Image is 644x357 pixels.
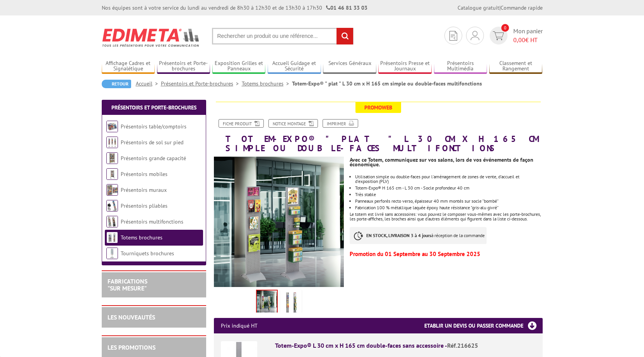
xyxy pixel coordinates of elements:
a: Retour [102,80,131,88]
img: Présentoirs table/comptoirs [106,121,118,132]
a: Présentoirs de sol sur pied [121,139,183,146]
span: 0,00 [513,36,525,44]
a: Affichage Cadres et Signalétique [102,60,155,73]
img: devis rapide [449,31,457,41]
strong: Avec ce Totem, communiquez sur vos salons, lors de vos événements de façon économique. [350,156,533,168]
input: Rechercher un produit ou une référence... [212,28,354,44]
a: Présentoirs muraux [121,186,167,193]
a: Présentoirs Multimédia [434,60,487,73]
a: Accueil [136,80,161,87]
span: Mon panier [513,27,543,44]
div: Totem-Expo® L 30 cm x H 165 cm double-faces sans accessoire - [275,341,536,350]
img: devis rapide [493,31,504,40]
a: Présentoirs pliables [121,202,167,209]
img: Totems brochures [106,232,118,243]
img: totem_exposition_l30cm_h165cm_simple_double_face_sans_accssoires_216625.jpg [214,157,344,287]
img: Présentoirs mobiles [106,168,118,180]
p: Fabrication 100 % métallique laquée époxy haute résistance "gris-alu givré" [355,205,542,210]
a: Fiche produit [219,119,264,128]
a: Exposition Grilles et Panneaux [212,60,266,73]
h3: Etablir un devis ou passer commande [424,318,543,333]
a: devis rapide 0 Mon panier 0,00€ HT [488,27,543,44]
a: Totems brochures [121,234,162,241]
img: totems_exposition_216625.jpg [282,291,300,315]
a: Tourniquets brochures [121,250,174,257]
p: Panneaux perforés recto verso, épaisseur 40 mm montés sur socle "bombé" [355,199,542,203]
li: Très stable [355,192,542,197]
a: LES PROMOTIONS [108,343,155,351]
li: Utilisation simple ou double-faces pour l'aménagement de zones de vente, d'accueil et d'expositio... [355,174,542,184]
img: Présentoirs grande capacité [106,152,118,164]
img: Présentoirs pliables [106,200,118,212]
strong: 01 46 81 33 03 [326,4,367,11]
li: Totem-Expo® H 165 cm - L 30 cm - Socle profondeur 40 cm [355,186,542,190]
a: Présentoirs table/comptoirs [121,123,186,130]
span: 0 [501,24,509,32]
div: Le totem est livré sans accessoires: vous pouvez le composer vous-mêmes avec les porte-brochures,... [350,153,548,260]
a: Présentoirs et Porte-brochures [111,104,196,111]
a: Imprimer [323,119,358,128]
img: Présentoirs multifonctions [106,216,118,227]
a: Présentoirs multifonctions [121,218,183,225]
a: LES NOUVEAUTÉS [108,313,155,321]
img: Tourniquets brochures [106,248,118,259]
a: Classement et Rangement [489,60,543,73]
a: Présentoirs et Porte-brochures [161,80,242,87]
p: à réception de la commande [350,227,487,244]
strong: EN STOCK, LIVRAISON 3 à 4 jours [366,232,431,238]
img: Présentoirs de sol sur pied [106,137,118,148]
img: devis rapide [471,31,479,40]
a: Totems brochures [242,80,292,87]
div: | [458,4,543,12]
a: Présentoirs et Porte-brochures [157,60,210,73]
input: rechercher [337,28,353,44]
a: FABRICATIONS"Sur Mesure" [108,277,147,292]
img: Edimeta [102,23,200,52]
img: totem_exposition_l30cm_h165cm_simple_double_face_sans_accssoires_216625.jpg [257,290,277,314]
a: Services Généraux [323,60,376,73]
a: Commande rapide [501,4,543,11]
a: Accueil Guidage et Sécurité [268,60,321,73]
a: Présentoirs grande capacité [121,155,186,162]
a: Présentoirs Presse et Journaux [378,60,432,73]
a: Catalogue gratuit [458,4,499,11]
p: Promotion du 01 Septembre au 30 Septembre 2025 [350,252,542,256]
span: € HT [513,36,543,44]
a: Présentoirs mobiles [121,171,167,178]
a: Notice Montage [268,119,318,128]
span: Réf.216625 [447,342,478,349]
li: Totem-Expo® " plat " L 30 cm x H 165 cm simple ou double-faces multifonctions [292,80,482,87]
img: Présentoirs muraux [106,184,118,196]
p: Prix indiqué HT [221,318,258,333]
span: Promoweb [355,102,401,113]
div: Nos équipes sont à votre service du lundi au vendredi de 8h30 à 12h30 et de 13h30 à 17h30 [102,4,367,12]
